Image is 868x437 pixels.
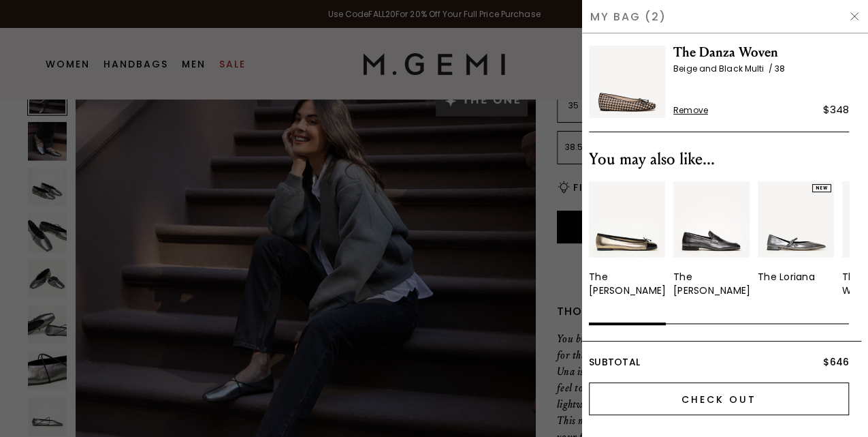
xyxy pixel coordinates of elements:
a: The [PERSON_NAME] [673,181,750,297]
div: The [PERSON_NAME] [673,270,750,297]
div: NEW [812,184,831,192]
span: $646 [823,355,849,369]
span: 38 [774,63,784,74]
a: NEWThe Loriana [758,181,834,284]
div: 1 / 10 [589,181,665,297]
div: The [PERSON_NAME] [589,270,666,297]
img: The Danza Woven [589,42,665,118]
span: Beige and Black Multi [673,63,774,74]
img: v_12592_01_Main_New_TheRosa_AntiqueGoldWithBlack_NappaAndMetallicLeather_290x387_crop_center.jpg [589,181,665,258]
span: The Danza Woven [673,42,849,63]
div: 2 / 10 [673,181,750,297]
div: The Loriana [758,270,815,284]
span: Subtotal [589,355,640,369]
a: The [PERSON_NAME] [589,181,665,297]
img: Hide Drawer [849,11,860,22]
input: Check Out [589,382,849,415]
img: 7245283196987_01_Main_New_TheSaccaDonna_DarkGunmetal_NappaMetal_290x387_crop_center.jpg [673,181,750,258]
div: 3 / 10 [758,181,834,297]
img: 7385131286587_01_Main_New_TheLoriana_Gunmetal_MetallicLeaher_290x387_crop_center.jpg [758,181,834,258]
span: Remove [673,105,708,116]
div: You may also like... [589,149,849,170]
div: $348 [823,102,849,118]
